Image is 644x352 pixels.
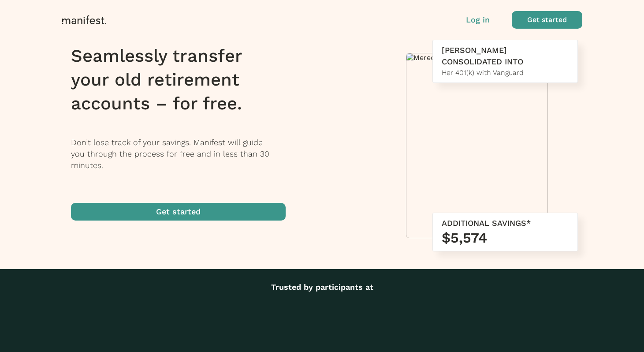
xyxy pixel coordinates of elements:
div: Her 401(k) with Vanguard [442,67,569,78]
button: Log in [466,14,490,26]
div: [PERSON_NAME] CONSOLIDATED INTO [442,45,569,67]
h1: Seamlessly transfer your old retirement accounts – for free. [71,44,297,116]
div: ADDITIONAL SAVINGS* [442,217,569,229]
img: Meredith [406,53,547,62]
p: Don’t lose track of your savings. Manifest will guide you through the process for free and in les... [71,137,297,171]
button: Get started [512,11,582,29]
button: Get started [71,203,286,221]
h3: $5,574 [442,229,569,247]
